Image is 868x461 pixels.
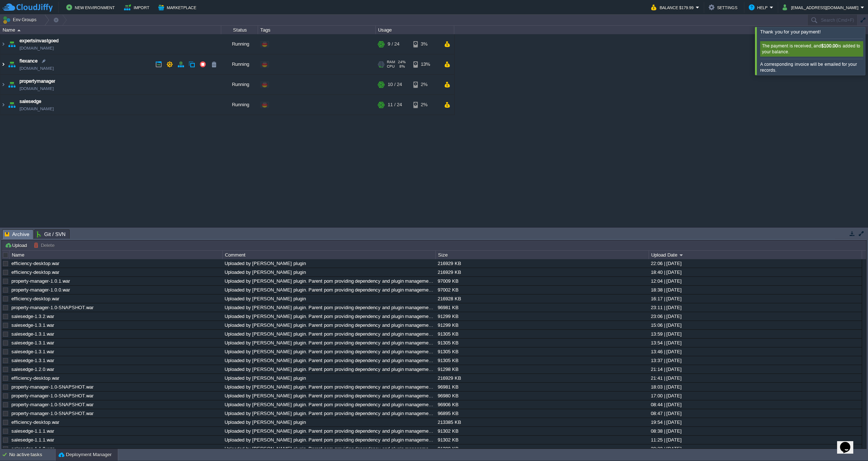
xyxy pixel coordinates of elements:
[11,367,54,372] a: salesedge-1.2.0.war
[649,277,861,285] div: 12:04 | [DATE]
[649,374,861,382] div: 21:41 | [DATE]
[436,427,648,435] div: 91302 KB
[20,98,41,105] a: salesedge
[436,312,648,321] div: 91299 KB
[436,294,648,303] div: 216928 KB
[436,400,648,409] div: 96906 KB
[17,29,21,31] img: AMDAwAAAACH5BAEAAAAALAAAAAABAAEAAAICRAEAOw==
[20,44,54,52] a: [DOMAIN_NAME]
[436,365,648,374] div: 91298 KB
[649,418,861,426] div: 19:54 | [DATE]
[398,60,406,64] span: 24%
[258,26,375,34] div: Tags
[649,365,861,374] div: 21:14 | [DATE]
[223,251,435,259] div: Comment
[11,349,54,354] a: salesedge-1.3.1.war
[398,64,405,69] span: 8%
[223,268,435,276] div: Uploaded by [PERSON_NAME] plugin
[11,322,54,328] a: salesedge-1.3.1.war
[11,384,93,390] a: property-manager-1.0-SNAPSHOT.war
[20,85,54,92] a: [DOMAIN_NAME]
[651,3,696,12] button: Balance $179.99
[436,321,648,329] div: 91299 KB
[20,37,59,44] a: expertsinvastgoed
[223,400,435,409] div: Uploaded by [PERSON_NAME] plugin. Parent pom providing dependency and plugin management for appli...
[11,278,70,284] a: property-manager-1.0.1.war
[222,26,258,34] div: Status
[388,95,402,115] div: 11 / 24
[0,95,6,115] img: AMDAwAAAACH5BAEAAAAALAAAAAABAAEAAAICRAEAOw==
[649,339,861,347] div: 13:54 | [DATE]
[436,418,648,426] div: 213385 KB
[11,305,93,310] a: property-manager-1.0-SNAPSHOT.war
[649,259,861,268] div: 22:06 | [DATE]
[3,15,39,25] button: Env Groups
[649,330,861,338] div: 13:59 | [DATE]
[387,64,395,69] span: CPU
[649,436,861,444] div: 11:25 | [DATE]
[436,374,648,382] div: 216929 KB
[223,418,435,426] div: Uploaded by [PERSON_NAME] plugin
[223,321,435,329] div: Uploaded by [PERSON_NAME] plugin. Parent pom providing dependency and plugin management for appli...
[11,402,93,407] a: property-manager-1.0-SNAPSHOT.war
[0,54,6,74] img: AMDAwAAAACH5BAEAAAAALAAAAAABAAEAAAICRAEAOw==
[20,78,55,85] a: propertymanager
[223,409,435,418] div: Uploaded by [PERSON_NAME] plugin. Parent pom providing dependency and plugin management for appli...
[649,356,861,365] div: 13:37 | [DATE]
[436,356,648,365] div: 91305 KB
[436,383,648,391] div: 96981 KB
[7,95,17,115] img: AMDAwAAAACH5BAEAAAAALAAAAAABAAEAAAICRAEAOw==
[436,339,648,347] div: 91305 KB
[649,294,861,303] div: 16:17 | [DATE]
[649,392,861,400] div: 17:00 | [DATE]
[436,436,648,444] div: 91302 KB
[837,432,861,454] iframe: chat widget
[649,347,861,356] div: 13:46 | [DATE]
[436,286,648,294] div: 97002 KB
[5,230,29,239] span: Archive
[436,251,649,259] div: Size
[223,330,435,338] div: Uploaded by [PERSON_NAME] plugin. Parent pom providing dependency and plugin management for appli...
[387,60,395,64] span: RAM
[649,303,861,312] div: 23:11 | [DATE]
[760,41,863,57] div: The payment is received, and is added to your balance.
[124,3,152,12] button: Import
[7,54,17,74] img: AMDAwAAAACH5BAEAAAAALAAAAAABAAEAAAICRAEAOw==
[413,95,437,115] div: 2%
[3,3,53,12] img: CloudJiffy
[649,251,862,259] div: Upload Date
[749,3,770,12] button: Help
[11,375,59,381] a: efficiency-desktop.war
[20,57,38,65] a: flexance
[709,3,740,12] button: Settings
[223,259,435,268] div: Uploaded by [PERSON_NAME] plugin
[376,26,454,34] div: Usage
[11,331,54,337] a: salesedge-1.3.1.war
[7,34,17,54] img: AMDAwAAAACH5BAEAAAAALAAAAAABAAEAAAICRAEAOw==
[388,34,399,54] div: 9 / 24
[11,261,59,266] a: efficiency-desktop.war
[223,303,435,312] div: Uploaded by [PERSON_NAME] plugin. Parent pom providing dependency and plugin management for appli...
[223,347,435,356] div: Uploaded by [PERSON_NAME] plugin. Parent pom providing dependency and plugin management for appli...
[760,29,821,35] span: Thank you for your payment!
[436,392,648,400] div: 96980 KB
[11,296,59,301] a: efficiency-desktop.war
[0,75,6,94] img: AMDAwAAAACH5BAEAAAAALAAAAAABAAEAAAICRAEAOw==
[223,436,435,444] div: Uploaded by [PERSON_NAME] plugin. Parent pom providing dependency and plugin management for appli...
[11,428,54,434] a: salesedge-1.1.1.war
[158,3,198,12] button: Marketplace
[649,286,861,294] div: 18:38 | [DATE]
[649,400,861,409] div: 08:44 | [DATE]
[20,105,54,112] a: [DOMAIN_NAME]
[436,347,648,356] div: 91305 KB
[11,340,54,346] a: salesedge-1.3.1.war
[223,339,435,347] div: Uploaded by [PERSON_NAME] plugin. Parent pom providing dependency and plugin management for appli...
[221,75,258,94] div: Running
[5,242,29,249] button: Upload
[436,330,648,338] div: 91305 KB
[11,269,59,275] a: efficiency-desktop.war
